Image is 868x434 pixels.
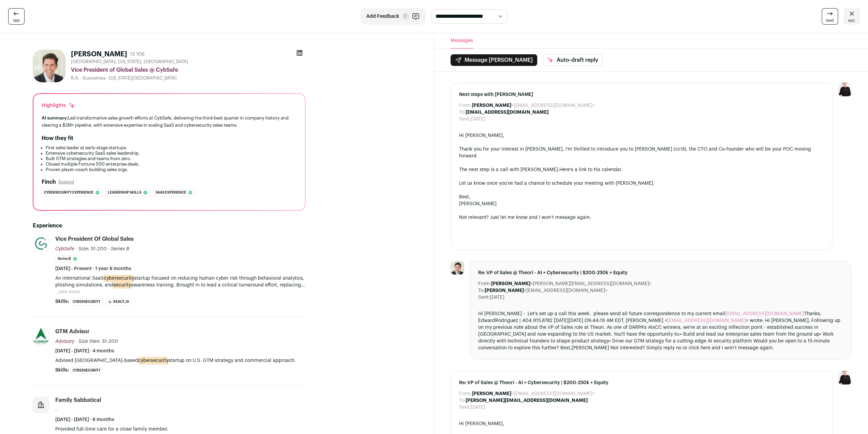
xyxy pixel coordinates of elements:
[478,269,843,276] span: Re: VP of Sales @ Theori - AI + Cybersecurity | $200-250k + Equity
[55,396,101,404] div: Family Sabbatical
[55,357,306,364] p: Advised [GEOGRAPHIC_DATA]-based startup on U.S. GTM strategy and commercial approach.
[111,247,129,251] span: Series B
[459,200,824,207] div: [PERSON_NAME]
[543,54,603,66] button: Auto-draft reply
[491,280,651,287] dd: <[PERSON_NAME][EMAIL_ADDRESS][DOMAIN_NAME]>
[55,348,114,354] span: [DATE] - [DATE] · 4 months
[8,8,25,25] a: last
[838,83,852,96] img: 9240684-medium_jpg
[33,397,49,412] img: company-logo-placeholder-414d4e2ec0e2ddebbe968bf319fdfe5acfe0c9b87f798d344e800bc9a89632a0.png
[55,328,90,335] div: GTM Advisor
[71,75,306,81] div: B.A. - Economics - [US_STATE][GEOGRAPHIC_DATA]
[44,189,93,196] span: Cybersecurity experience
[459,91,824,98] span: Next steps with [PERSON_NAME]
[55,275,306,289] p: An international SaaS startup focused on reducing human cyber risk through behavioral analytics, ...
[42,116,68,120] span: AI summary:
[459,146,824,159] div: Thank you for your interest in [PERSON_NAME]. I'm thrilled to introduce you to [PERSON_NAME] (cc'...
[366,13,399,20] span: Add Feedback
[478,280,491,287] dt: From:
[33,50,65,82] img: 32fd2450b30f08eca4d9f45f53913e61eea22def8df76b4008f8d774396d4da5.jpg
[55,339,74,344] span: Advisory
[459,194,824,200] div: Best,
[478,310,843,351] div: Hi [PERSON_NAME] - Let's set up a call this week. please send all future correspondence to my cur...
[459,116,471,123] dt: Sent:
[826,18,834,23] span: next
[13,18,20,23] span: last
[459,109,466,116] dt: To:
[55,298,69,305] span: Skills:
[559,167,622,172] a: Here's a link to his calendar.
[459,379,824,386] span: Re: VP of Sales @ Theori - AI + Cybersecurity | $200-250k + Equity
[42,114,297,129] div: Led transformative sales growth efforts at CybSafe, delivering the third-best quarter in company ...
[71,59,188,65] span: [GEOGRAPHIC_DATA], [US_STATE], [GEOGRAPHIC_DATA]
[485,288,524,293] b: [PERSON_NAME]
[55,367,69,374] span: Skills:
[848,18,855,23] span: esc
[485,287,607,294] dd: <[EMAIL_ADDRESS][DOMAIN_NAME]>
[459,102,472,109] dt: From:
[156,189,186,196] span: Saas experience
[55,265,131,272] span: [DATE] - Present · 1 year 8 months
[459,420,824,427] div: Hi [PERSON_NAME],
[55,255,80,263] li: Series B
[71,50,127,59] h1: [PERSON_NAME]
[491,281,530,286] b: [PERSON_NAME]
[490,294,504,301] dd: [DATE]
[55,235,134,243] div: Vice President of Global Sales
[130,51,145,58] div: 13 YOE
[459,390,472,397] dt: From:
[76,247,107,251] span: · Size: 51-200
[466,110,548,115] b: [EMAIL_ADDRESS][DOMAIN_NAME]
[451,33,473,48] button: Messages
[471,404,485,411] dd: [DATE]
[459,214,824,221] div: Not relevant? Just let me know and I won’t message again.
[472,102,595,109] dd: <[EMAIL_ADDRESS][DOMAIN_NAME]>
[55,408,57,412] span: -
[33,236,49,251] img: bf8cbfa3e97e25531e69af2d572fc45eda2b71238265de844090ee3fbc474dbf.png
[108,246,109,252] span: ·
[361,8,426,25] button: Add Feedback F
[42,134,73,142] h2: How they fit
[71,66,306,74] div: Vice President of Global Sales @ CybSafe
[33,327,49,345] img: ddd06824cee44963aac611af79a6ccab49efd61c03a83765f20adb52a8335a53.png
[843,8,860,25] a: esc
[108,189,141,196] span: Leadership skills
[471,116,485,123] dd: [DATE]
[472,391,511,396] b: [PERSON_NAME]
[667,318,746,323] a: [EMAIL_ADDRESS][DOMAIN_NAME]
[46,151,297,156] li: Extensive cybersecurity SaaS sales leadership.
[70,367,103,374] li: Cybersecurity
[138,357,168,364] mark: cybersecurity
[33,222,306,230] h2: Experience
[451,54,537,66] button: Message [PERSON_NAME]
[42,102,75,109] div: Highlights
[472,103,511,108] b: [PERSON_NAME]
[459,132,824,139] div: Hi [PERSON_NAME],
[59,179,74,185] button: Expand
[466,398,588,403] b: [PERSON_NAME][EMAIL_ADDRESS][DOMAIN_NAME]
[55,426,306,433] p: Provided full-time care for a close family member.
[459,397,466,404] dt: To:
[46,156,297,162] li: Built GTM strategies and teams from zero.
[838,371,852,384] img: 9240684-medium_jpg
[459,166,824,173] div: The next step is a call with [PERSON_NAME].
[459,404,471,411] dt: Sent:
[46,167,297,172] li: Proven player-coach building sales orgs.
[402,13,409,20] span: F
[46,162,297,167] li: Closed multiple Fortune 500 enterprise deals.
[472,390,595,397] dd: <[EMAIL_ADDRESS][DOMAIN_NAME]>
[55,289,80,295] button: ...see more
[104,275,134,282] mark: cybersecurity
[55,247,74,251] span: CybSafe
[105,298,131,306] li: React.js
[76,339,118,344] span: · Size then: 51-200
[451,261,464,275] img: 32fd2450b30f08eca4d9f45f53913e61eea22def8df76b4008f8d774396d4da5.jpg
[46,145,297,151] li: First sales leader at early-stage startups.
[113,281,131,289] mark: security
[822,8,838,25] a: next
[55,416,114,423] span: [DATE] - [DATE] · 8 months
[725,311,804,316] a: [EMAIL_ADDRESS][DOMAIN_NAME]
[42,178,56,186] h2: Finch
[459,180,824,187] div: Let us know once you've had a chance to schedule your meeting with [PERSON_NAME].
[478,294,490,301] dt: Sent:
